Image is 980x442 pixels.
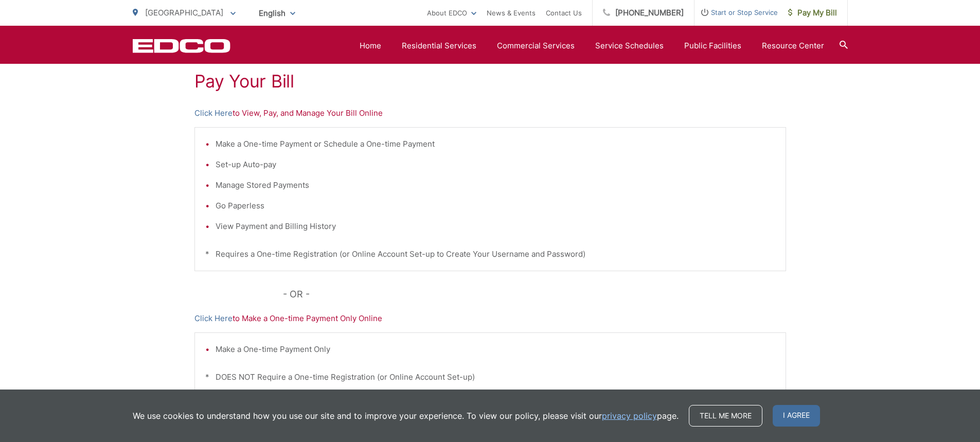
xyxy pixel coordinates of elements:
[216,158,775,171] li: Set-up Auto-pay
[145,8,223,17] span: [GEOGRAPHIC_DATA]
[194,71,786,92] h1: Pay Your Bill
[194,312,233,325] a: Click Here
[205,248,775,260] p: * Requires a One-time Registration (or Online Account Set-up to Create Your Username and Password)
[194,107,786,119] p: to View, Pay, and Manage Your Bill Online
[133,39,230,53] a: EDCD logo. Return to the homepage.
[602,410,657,422] a: privacy policy
[216,343,775,356] li: Make a One-time Payment Only
[360,40,381,52] a: Home
[251,4,303,22] span: English
[487,7,536,19] a: News & Events
[497,40,575,52] a: Commercial Services
[133,410,679,422] p: We use cookies to understand how you use our site and to improve your experience. To view our pol...
[427,7,476,19] a: About EDCO
[216,220,775,233] li: View Payment and Billing History
[216,200,775,212] li: Go Paperless
[546,7,582,19] a: Contact Us
[773,405,820,427] span: I agree
[788,7,837,19] span: Pay My Bill
[205,371,775,383] p: * DOES NOT Require a One-time Registration (or Online Account Set-up)
[402,40,476,52] a: Residential Services
[216,138,775,150] li: Make a One-time Payment or Schedule a One-time Payment
[762,40,824,52] a: Resource Center
[684,40,741,52] a: Public Facilities
[283,287,786,302] p: - OR -
[194,312,786,325] p: to Make a One-time Payment Only Online
[595,40,664,52] a: Service Schedules
[194,107,233,119] a: Click Here
[689,405,762,427] a: Tell me more
[216,179,775,191] li: Manage Stored Payments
